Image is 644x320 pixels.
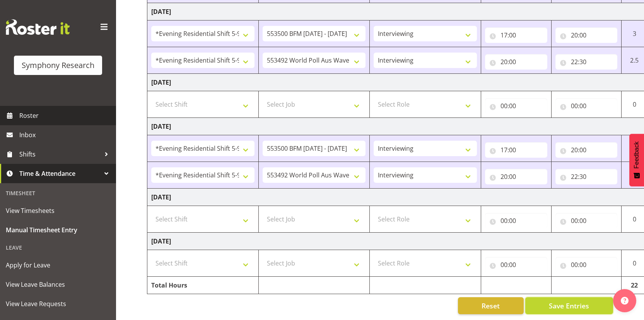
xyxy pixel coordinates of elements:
span: Time & Attendance [19,168,101,179]
button: Reset [458,297,524,314]
span: Reset [482,301,500,311]
a: Manual Timesheet Entry [2,220,114,240]
span: View Leave Requests [6,298,110,310]
img: Rosterit website logo [6,19,70,35]
input: Click to select... [485,142,547,158]
input: Click to select... [485,54,547,70]
a: View Leave Balances [2,275,114,294]
input: Click to select... [555,169,618,184]
button: Feedback - Show survey [629,134,644,186]
input: Click to select... [555,213,618,228]
input: Click to select... [555,27,618,43]
input: Click to select... [555,54,618,70]
input: Click to select... [485,169,547,184]
td: Total Hours [147,277,259,294]
span: Save Entries [549,301,589,311]
input: Click to select... [485,257,547,272]
div: Symphony Research [22,60,94,71]
span: Feedback [633,141,640,169]
div: Timesheet [2,185,114,201]
span: Inbox [19,129,112,141]
input: Click to select... [485,98,547,114]
div: Leave [2,240,114,255]
input: Click to select... [555,98,618,114]
span: Shifts [19,148,101,160]
span: Roster [19,110,112,121]
input: Click to select... [485,27,547,43]
a: Apply for Leave [2,255,114,275]
span: Manual Timesheet Entry [6,224,110,236]
span: View Leave Balances [6,279,110,290]
span: Apply for Leave [6,259,110,271]
input: Click to select... [555,257,618,272]
img: help-xxl-2.png [621,297,629,305]
input: Click to select... [555,142,618,158]
button: Save Entries [525,297,613,314]
span: View Timesheets [6,205,110,216]
a: View Leave Requests [2,294,114,313]
a: View Timesheets [2,201,114,220]
input: Click to select... [485,213,547,228]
